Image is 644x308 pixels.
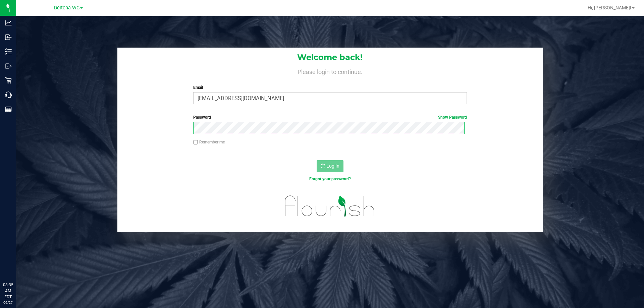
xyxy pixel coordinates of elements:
[5,19,12,26] inline-svg: Analytics
[5,63,12,69] inline-svg: Outbound
[117,53,543,62] h1: Welcome back!
[317,160,343,172] button: Log In
[277,189,383,223] img: flourish_logo.svg
[5,34,12,41] inline-svg: Inbound
[3,300,13,305] p: 09/27
[3,282,13,300] p: 08:35 AM EDT
[54,5,79,11] span: Deltona WC
[588,5,631,10] span: Hi, [PERSON_NAME]!
[117,67,543,75] h4: Please login to continue.
[5,77,12,84] inline-svg: Retail
[438,115,467,120] a: Show Password
[5,91,12,98] inline-svg: Call Center
[326,163,339,169] span: Log In
[193,84,467,90] label: Email
[309,177,351,181] a: Forgot your password?
[193,140,198,145] input: Remember me
[193,115,211,120] span: Password
[5,106,12,113] inline-svg: Reports
[5,48,12,55] inline-svg: Inventory
[193,139,225,145] label: Remember me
